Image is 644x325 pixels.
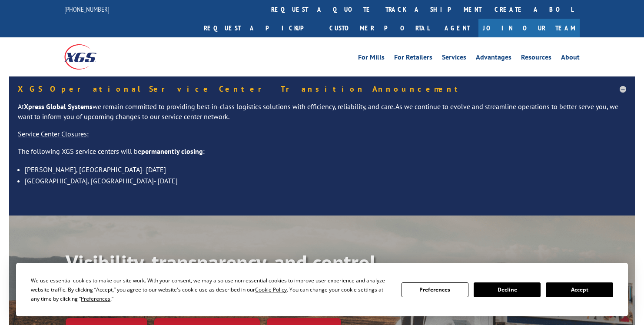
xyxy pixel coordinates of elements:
b: Visibility, transparency, and control for your entire supply chain. [66,249,376,301]
a: [PHONE_NUMBER] [64,5,110,13]
span: Cookie Policy [255,286,287,293]
a: Request a pickup [197,19,323,37]
a: Customer Portal [323,19,436,37]
div: Cookie Consent Prompt [16,263,628,316]
li: [PERSON_NAME], [GEOGRAPHIC_DATA]- [DATE] [25,164,626,175]
li: [GEOGRAPHIC_DATA], [GEOGRAPHIC_DATA]- [DATE] [25,175,626,186]
strong: permanently closing [141,147,203,156]
p: At we remain committed to providing best-in-class logistics solutions with efficiency, reliabilit... [18,102,626,129]
a: Agent [436,19,478,37]
h5: XGS Operational Service Center Transition Announcement [18,85,626,93]
p: The following XGS service centers will be : [18,146,626,164]
span: Preferences [81,295,110,302]
div: We use essential cookies to make our site work. With your consent, we may also use non-essential ... [31,276,391,303]
a: Services [442,54,466,63]
button: Decline [474,282,541,297]
button: Accept [546,282,613,297]
button: Preferences [402,282,468,297]
a: Resources [521,54,551,63]
u: Service Center Closures: [18,129,89,138]
strong: Xpress Global Systems [24,102,93,111]
a: For Retailers [394,54,432,63]
a: Join Our Team [478,19,580,37]
a: About [561,54,580,63]
a: For Mills [358,54,385,63]
a: Advantages [476,54,511,63]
